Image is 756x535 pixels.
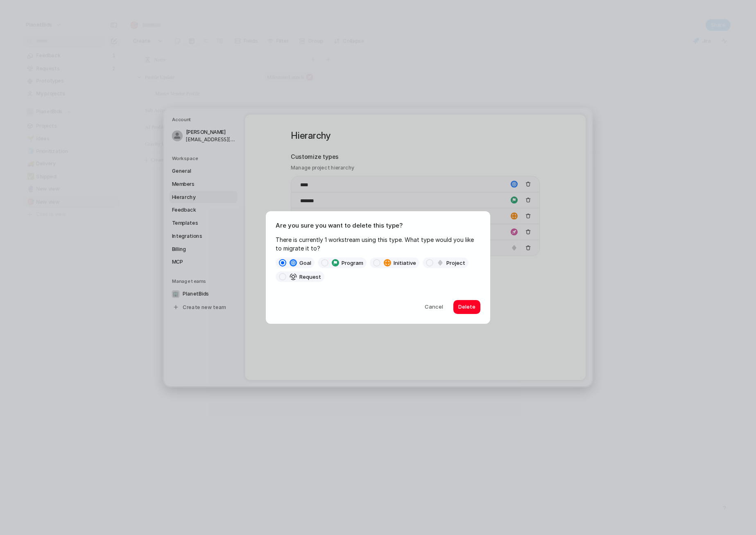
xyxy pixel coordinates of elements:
span: request [299,273,321,280]
span: initiative [394,259,416,266]
span: program [342,259,363,266]
p: There is currently 1 workstream using this type. What type would you like to migrate it to? [276,235,480,253]
h2: Are you sure you want to delete this type? [276,221,480,230]
span: Delete [458,303,475,311]
span: project [446,259,465,266]
span: goal [299,259,311,266]
button: Cancel [417,300,450,314]
span: Cancel [425,303,443,311]
button: Delete [453,300,480,314]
